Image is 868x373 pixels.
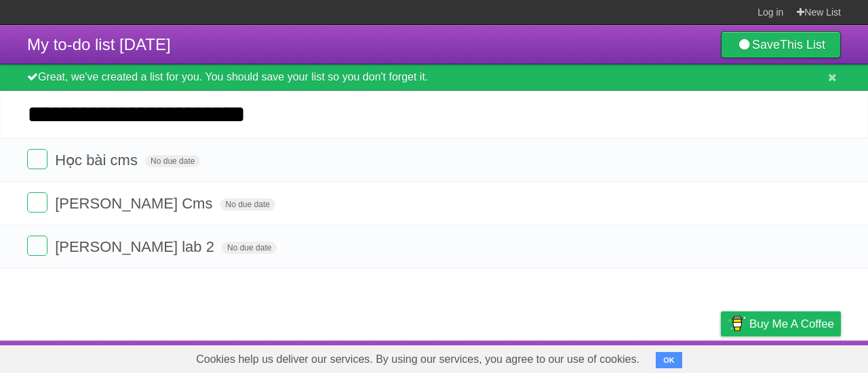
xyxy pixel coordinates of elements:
a: About [540,344,569,370]
span: [PERSON_NAME] Cms [55,195,216,212]
button: OK [656,352,682,368]
label: Done [27,192,47,213]
span: No due date [220,198,275,211]
a: SaveThis List [721,31,841,58]
span: No due date [222,242,277,254]
label: Done [27,149,47,169]
span: [PERSON_NAME] lab 2 [55,238,218,255]
a: Suggest a feature [755,344,841,370]
b: This List [780,38,825,51]
a: Buy me a coffee [721,311,841,336]
a: Developers [585,344,640,370]
a: Terms [657,344,687,370]
span: My to-do list [DATE] [27,35,171,53]
label: Done [27,236,47,256]
img: Buy me a coffee [728,312,746,335]
span: Buy me a coffee [749,312,834,336]
span: Học bài cms [55,152,141,169]
a: Privacy [703,344,738,370]
span: Cookies help us deliver our services. By using our services, you agree to our use of cookies. [182,346,653,373]
span: No due date [145,155,200,167]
